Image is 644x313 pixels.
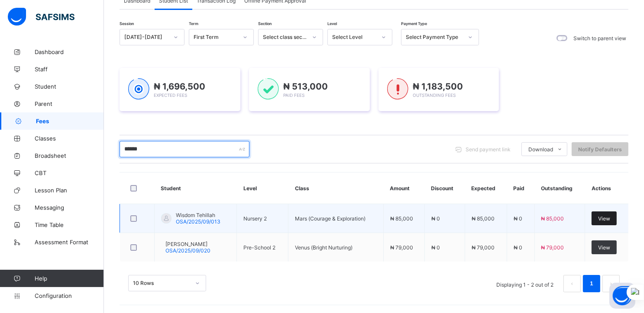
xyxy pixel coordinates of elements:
[390,244,413,251] span: ₦ 79,000
[295,215,366,222] span: Mars (Courage & Exploration)
[465,172,507,204] th: Expected
[35,187,104,194] span: Lesson Plan
[472,244,495,251] span: ₦ 79,000
[35,169,104,176] span: CBT
[602,275,620,292] button: next page
[514,244,522,251] span: ₦ 0
[413,93,456,98] span: Outstanding Fees
[133,280,190,287] div: 10 Rows
[598,215,610,222] span: View
[8,8,74,26] img: safsims
[243,215,267,222] span: Nursery 2
[120,21,134,26] span: Session
[514,215,522,222] span: ₦ 0
[327,21,337,26] span: Level
[124,34,168,41] div: [DATE]-[DATE]
[155,172,237,204] th: Student
[263,34,307,41] div: Select class section
[283,81,328,92] span: ₦ 513,000
[602,275,620,292] li: 下一页
[406,34,463,41] div: Select Payment Type
[36,118,104,125] span: Fees
[585,172,628,204] th: Actions
[541,215,564,222] span: ₦ 85,000
[35,204,104,211] span: Messaging
[598,244,610,251] span: View
[35,152,104,159] span: Broadsheet
[563,275,581,292] button: prev page
[541,244,564,251] span: ₦ 79,000
[154,81,205,92] span: ₦ 1,696,500
[283,93,304,98] span: Paid Fees
[413,81,463,92] span: ₦ 1,183,500
[288,172,384,204] th: Class
[507,172,534,204] th: Paid
[390,215,413,222] span: ₦ 85,000
[128,78,149,100] img: expected-1.03dd87d44185fb6c27cc9b2570c10499.svg
[35,275,104,282] span: Help
[189,21,198,26] span: Term
[35,66,104,73] span: Staff
[528,146,553,153] span: Download
[387,78,408,100] img: outstanding-1.146d663e52f09953f639664a84e30106.svg
[609,283,635,309] button: Open asap
[563,275,581,292] li: 上一页
[578,146,622,153] span: Notify Defaulters
[587,278,595,289] a: 1
[154,93,187,98] span: Expected Fees
[383,172,424,204] th: Amount
[401,21,427,26] span: Payment Type
[534,172,585,204] th: Outstanding
[573,35,626,42] label: Switch to parent view
[490,275,560,292] li: Displaying 1 - 2 out of 2
[243,244,275,251] span: Pre-School 2
[295,244,353,251] span: Venus (Bright Nurturing)
[35,239,104,246] span: Assessment Format
[35,83,104,90] span: Student
[583,275,600,292] li: 1
[258,78,279,100] img: paid-1.3eb1404cbcb1d3b736510a26bbfa3ccb.svg
[165,241,210,247] span: [PERSON_NAME]
[35,221,104,228] span: Time Table
[431,215,440,222] span: ₦ 0
[35,292,104,299] span: Configuration
[35,48,104,55] span: Dashboard
[472,215,495,222] span: ₦ 85,000
[332,34,376,41] div: Select Level
[176,212,220,218] span: Wisdom Tehillah
[176,218,220,225] span: OSA/2025/09/013
[35,135,104,142] span: Classes
[35,100,104,107] span: Parent
[237,172,288,204] th: Level
[165,247,210,254] span: OSA/2025/09/020
[194,34,238,41] div: First Term
[424,172,465,204] th: Discount
[258,21,272,26] span: Section
[431,244,440,251] span: ₦ 0
[466,146,511,153] span: Send payment link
